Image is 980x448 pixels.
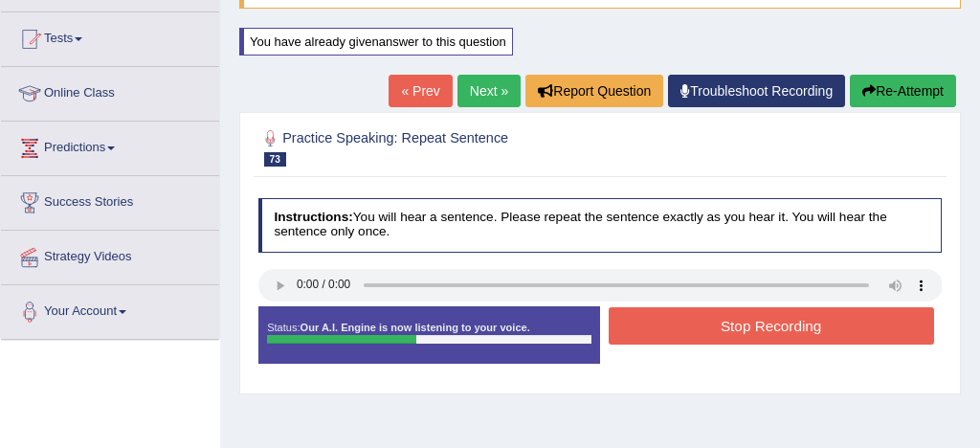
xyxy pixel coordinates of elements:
a: Your Account [1,285,219,333]
a: « Prev [389,75,452,107]
strong: Our A.I. Engine is now listening to your voice. [301,322,530,333]
a: Tests [1,12,219,60]
a: Predictions [1,122,219,169]
a: Troubleshoot Recording [668,75,845,107]
span: 73 [264,152,286,167]
a: Online Class [1,67,219,115]
button: Re-Attempt [850,75,956,107]
a: Strategy Videos [1,231,219,279]
div: You have already given answer to this question [239,28,513,56]
b: Instructions: [274,210,352,224]
button: Stop Recording [609,307,934,345]
div: Status: [258,306,600,364]
a: Next » [457,75,521,107]
a: Success Stories [1,176,219,224]
h2: Practice Speaking: Repeat Sentence [258,126,682,167]
h4: You will hear a sentence. Please repeat the sentence exactly as you hear it. You will hear the se... [258,198,943,253]
button: Report Question [525,75,663,107]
